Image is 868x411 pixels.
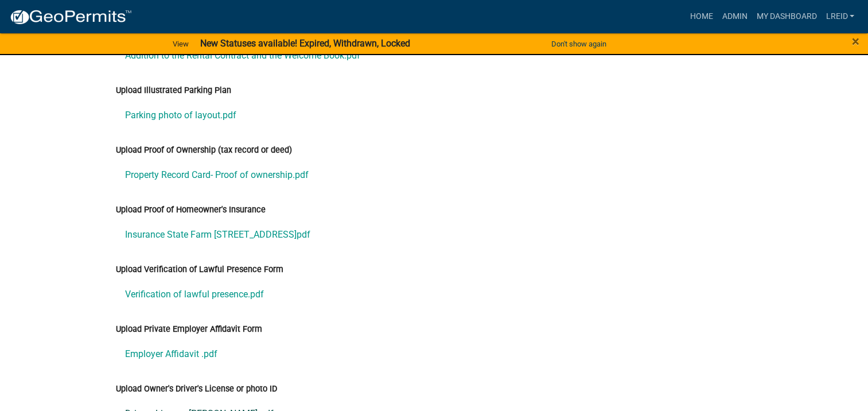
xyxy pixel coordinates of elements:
button: Don't show again [547,34,611,53]
a: Home [685,6,717,28]
button: Close [852,34,859,48]
a: Property Record Card- Proof of ownership.pdf [116,161,753,189]
label: Upload Proof of Ownership (tax record or deed) [116,146,292,154]
label: Upload Proof of Homeowner's Insurance [116,206,266,214]
a: Insurance State Farm [STREET_ADDRESS]pdf [116,221,753,249]
a: View [168,34,193,53]
strong: New Statuses available! Expired, Withdrawn, Locked [200,38,410,49]
a: Employer Affidavit .pdf [116,340,753,368]
label: Upload Private Employer Affidavit Form [116,325,262,334]
label: Upload Verification of Lawful Presence Form [116,266,283,274]
a: Parking photo of layout.pdf [116,102,753,129]
span: × [852,33,859,49]
label: Upload Owner's Driver's License or photo ID [116,385,277,393]
a: Admin [717,6,752,28]
a: My Dashboard [752,6,821,28]
a: LREID [821,6,859,28]
label: Upload Illustrated Parking Plan [116,87,231,95]
a: Verification of lawful presence.pdf [116,281,753,308]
